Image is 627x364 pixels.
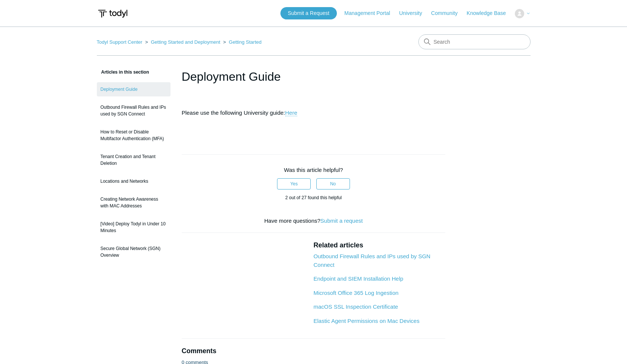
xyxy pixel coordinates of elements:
[97,100,170,121] a: Outbound Firewall Rules and IPs used by SGN Connect
[313,275,403,282] a: Endpoint and SIEM Installation Help
[313,240,445,250] h2: Related articles
[97,149,170,170] a: Tenant Creation and Tenant Deletion
[97,7,129,21] img: Todyl Support Center Help Center home page
[399,9,429,17] a: University
[182,346,446,356] h2: Comments
[344,9,397,17] a: Management Portal
[285,195,342,200] span: 2 out of 27 found this helpful
[97,217,170,238] a: [Video] Deploy Todyl in Under 10 Minutes
[316,178,350,189] button: This article was not helpful
[313,318,419,324] a: Elastic Agent Permissions on Mac Devices
[229,39,261,45] a: Getting Started
[320,218,363,224] a: Submit a request
[182,108,446,117] p: Please use the following University guide:
[431,9,465,17] a: Community
[467,9,513,17] a: Knowledge Base
[313,290,398,296] a: Microsoft Office 365 Log Ingestion
[97,174,170,188] a: Locations and Networks
[277,178,311,189] button: This article was helpful
[97,39,142,45] a: Todyl Support Center
[97,192,170,213] a: Creating Network Awareness with MAC Addresses
[97,82,170,96] a: Deployment Guide
[418,34,531,49] input: Search
[284,167,343,173] span: Was this article helpful?
[182,68,446,86] h1: Deployment Guide
[313,303,398,310] a: macOS SSL Inspection Certificate
[313,253,430,268] a: Outbound Firewall Rules and IPs used by SGN Connect
[285,109,298,116] a: Here
[182,217,446,225] div: Have more questions?
[222,39,262,45] li: Getting Started
[151,39,220,45] a: Getting Started and Deployment
[97,70,149,75] span: Articles in this section
[97,241,170,262] a: Secure Global Network (SGN) Overview
[144,39,222,45] li: Getting Started and Deployment
[97,125,170,146] a: How to Reset or Disable Multifactor Authentication (MFA)
[280,7,337,19] a: Submit a Request
[97,39,144,45] li: Todyl Support Center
